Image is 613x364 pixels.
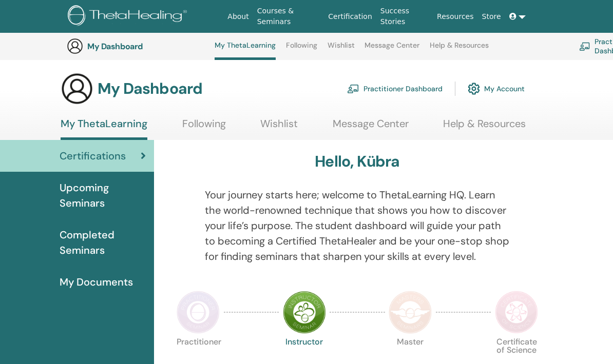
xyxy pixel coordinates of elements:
[61,117,147,140] a: My ThetaLearning
[67,38,83,54] img: generic-user-icon.jpg
[253,2,324,31] a: Courses & Seminars
[182,117,226,137] a: Following
[324,7,376,26] a: Certification
[376,2,433,31] a: Success Stories
[333,117,409,137] a: Message Center
[87,42,190,51] h3: My Dashboard
[430,41,489,57] a: Help & Resources
[223,7,253,26] a: About
[468,80,480,97] img: cog.svg
[495,291,538,334] img: Certificate of Science
[283,291,326,334] img: Instructor
[60,274,133,290] span: My Documents
[443,117,526,137] a: Help & Resources
[478,7,505,26] a: Store
[61,72,93,105] img: generic-user-icon.jpg
[347,77,443,100] a: Practitioner Dashboard
[205,187,510,264] p: Your journey starts here; welcome to ThetaLearning HQ. Learn the world-renowned technique that sh...
[315,152,399,171] h3: Hello, Kübra
[60,227,146,258] span: Completed Seminars
[433,7,478,26] a: Resources
[579,42,590,50] img: chalkboard-teacher.svg
[328,41,355,57] a: Wishlist
[68,5,190,28] img: logo.png
[468,77,525,100] a: My Account
[347,84,359,93] img: chalkboard-teacher.svg
[98,79,202,98] h3: My Dashboard
[60,148,126,164] span: Certifications
[260,117,298,137] a: Wishlist
[286,41,317,57] a: Following
[365,41,419,57] a: Message Center
[177,291,220,334] img: Practitioner
[389,291,432,334] img: Master
[60,180,146,211] span: Upcoming Seminars
[215,41,276,60] a: My ThetaLearning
